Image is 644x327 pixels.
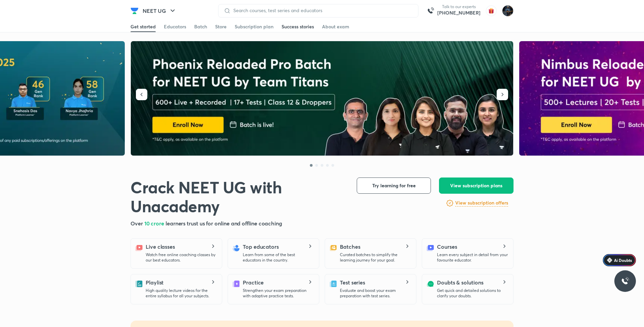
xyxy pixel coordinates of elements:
[603,254,636,266] a: Ai Doubts
[282,21,314,32] a: Success stories
[450,182,502,189] span: View subscription plans
[502,5,514,17] img: Purnima Sharma
[144,220,166,227] span: 10 crore
[437,278,484,287] h5: Doubts & solutions
[235,23,273,30] div: Subscription plan
[437,9,480,16] a: [PHONE_NUMBER]
[130,23,156,30] div: Get started
[243,243,279,251] h5: Top educators
[372,182,416,189] span: Try learning for free
[437,243,457,251] h5: Courses
[194,21,207,32] a: Batch
[146,278,164,287] h5: Playlist
[139,4,181,18] button: NEET UG
[146,288,216,299] p: High quality lecture videos for the entire syllabus for all your subjects.
[243,288,314,299] p: Strengthen your exam preparation with adaptive practice tests.
[243,252,314,263] p: Learn from some of the best educators in the country.
[607,257,612,263] img: Icon
[231,8,413,13] input: Search courses, test series and educators
[437,252,508,263] p: Learn every subject in detail from your favourite educator.
[164,21,186,32] a: Educators
[194,23,207,30] div: Batch
[340,252,411,263] p: Curated batches to simplify the learning journey for your goal.
[322,23,349,30] div: About exam
[437,288,508,299] p: Get quick and detailed solutions to clarify your doubts.
[243,278,264,287] h5: Practice
[235,21,273,32] a: Subscription plan
[439,178,514,194] button: View subscription plans
[437,4,480,9] p: Talk to our experts
[130,21,156,32] a: Get started
[146,243,175,251] h5: Live classes
[215,21,227,32] a: Store
[455,199,508,207] a: View subscription offers
[424,4,437,18] img: call-us
[340,278,365,287] h5: Test series
[340,288,411,299] p: Evaluate and boost your exam preparation with test series.
[215,23,227,30] div: Store
[486,5,497,16] img: avatar
[130,178,346,215] h1: Crack NEET UG with Unacademy
[322,21,349,32] a: About exam
[340,243,360,251] h5: Batches
[166,220,282,227] span: learners trust us for online and offline coaching
[164,23,186,30] div: Educators
[130,7,139,15] img: Company Logo
[614,257,632,263] span: Ai Doubts
[621,277,629,285] img: ttu
[455,199,508,207] h6: View subscription offers
[146,252,216,263] p: Watch free online coaching classes by our best educators.
[357,178,431,194] button: Try learning for free
[130,220,144,227] span: Over
[282,23,314,30] div: Success stories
